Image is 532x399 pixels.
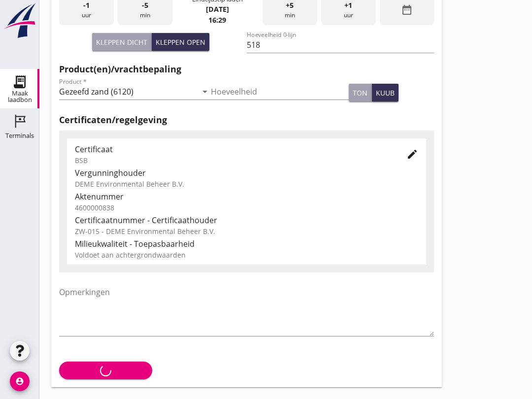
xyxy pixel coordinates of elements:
input: Hoeveelheid [211,84,349,100]
i: arrow_drop_down [199,86,211,98]
div: ZW-015 - DEME Environmental Beheer B.V. [75,226,418,236]
div: Aktenummer [75,191,418,202]
button: ton [349,84,372,101]
div: Terminals [5,133,34,139]
button: Kleppen dicht [92,33,152,51]
div: kuub [376,88,395,98]
div: Voldoet aan achtergrondwaarden [75,250,418,260]
div: BSB [75,155,391,166]
textarea: Opmerkingen [59,284,434,336]
input: Product * [59,84,197,100]
i: date_range [401,4,413,16]
button: kuub [372,84,399,101]
div: Certificaat [75,143,391,155]
div: Vergunninghouder [75,167,418,179]
div: Milieukwaliteit - Toepasbaarheid [75,238,418,250]
div: Kleppen open [156,37,205,47]
div: DEME Environmental Beheer B.V. [75,179,418,189]
button: Kleppen open [152,33,209,51]
div: ton [353,88,367,98]
strong: [DATE] [206,4,229,14]
h2: Certificaten/regelgeving [59,113,434,127]
div: Kleppen dicht [96,37,147,47]
strong: 16:29 [208,15,226,25]
h2: Product(en)/vrachtbepaling [59,63,434,76]
i: edit [406,148,418,160]
div: Certificaatnummer - Certificaathouder [75,214,418,226]
i: account_circle [10,371,30,391]
input: Hoeveelheid 0-lijn [247,37,434,53]
img: logo-small.a267ee39.svg [2,2,37,39]
div: 4600000838 [75,202,418,213]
